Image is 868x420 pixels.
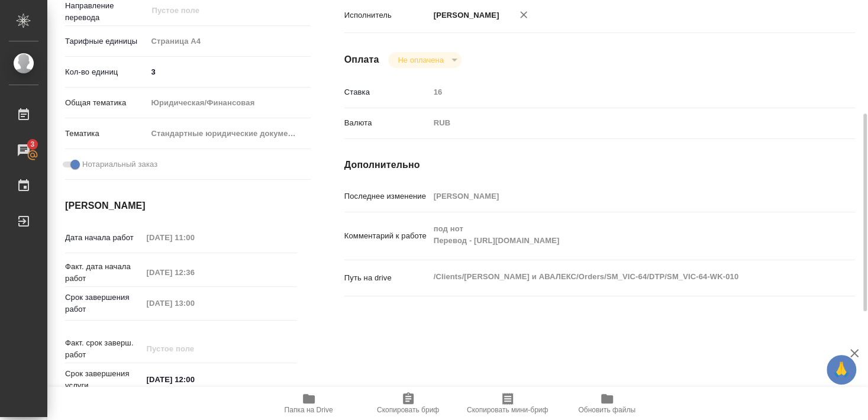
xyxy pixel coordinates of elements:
button: Скопировать мини-бриф [458,387,557,420]
span: Нотариальный заказ [82,159,157,170]
input: Пустое поле [143,340,246,357]
div: Страница А4 [147,31,311,51]
p: Общая тематика [65,97,147,109]
span: Обновить файлы [578,406,635,414]
input: ✎ Введи что-нибудь [147,63,311,80]
p: Дата начала работ [65,232,143,244]
p: Путь на drive [344,272,430,284]
p: Срок завершения работ [65,292,143,315]
button: 🙏 [827,355,856,385]
input: Пустое поле [143,264,246,281]
p: [PERSON_NAME] [430,9,499,21]
p: Тарифные единицы [65,35,147,47]
input: ✎ Введи что-нибудь [143,371,246,388]
p: Факт. срок заверш. работ [65,337,143,361]
h4: [PERSON_NAME] [65,199,297,213]
p: Кол-во единиц [65,66,147,78]
div: RUB [430,113,812,133]
span: Папка на Drive [285,406,333,414]
button: Скопировать бриф [359,387,458,420]
textarea: под нот Перевод - [URL][DOMAIN_NAME] [430,219,812,251]
p: Срок завершения услуги [65,368,143,392]
a: 3 [3,135,44,165]
textarea: /Clients/[PERSON_NAME] и АВАЛЕКС/Orders/SM_VIC-64/DTP/SM_VIC-64-WK-010 [430,267,812,287]
input: Пустое поле [143,295,246,312]
h4: Дополнительно [344,158,855,172]
div: Стандартные юридические документы, договоры, уставы [147,124,311,144]
button: Папка на Drive [259,387,359,420]
p: Ставка [344,86,430,98]
button: Удалить исполнителя [511,2,537,28]
div: Не оплачена [388,52,461,68]
p: Валюта [344,117,430,129]
span: Скопировать мини-бриф [467,406,548,414]
button: Обновить файлы [557,387,657,420]
p: Тематика [65,128,147,140]
p: Исполнитель [344,9,430,21]
span: Скопировать бриф [377,406,439,414]
div: Юридическая/Финансовая [147,93,311,113]
span: 🙏 [831,357,851,382]
button: Не оплачена [394,55,447,65]
input: Пустое поле [150,4,283,18]
p: Последнее изменение [344,190,430,202]
input: Пустое поле [143,229,246,246]
span: 3 [23,138,41,150]
p: Факт. дата начала работ [65,261,143,285]
p: Комментарий к работе [344,230,430,242]
input: Пустое поле [430,188,812,205]
h4: Оплата [344,53,379,67]
input: Пустое поле [430,83,812,101]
